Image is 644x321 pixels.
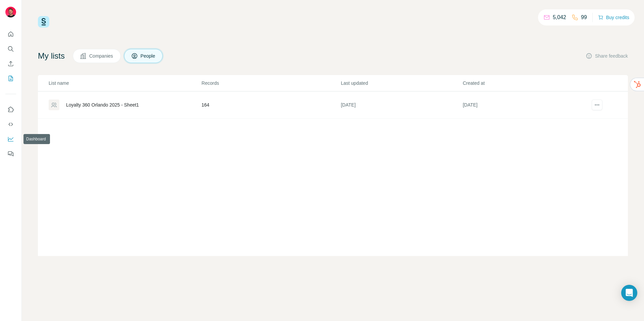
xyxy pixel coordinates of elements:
[463,91,584,119] td: [DATE]
[340,91,462,119] td: [DATE]
[5,7,16,17] img: Avatar
[621,285,637,301] div: Open Intercom Messenger
[586,53,628,59] button: Share feedback
[89,53,114,59] span: Companies
[66,102,139,108] div: Loyalty 360 Orlando 2025 - Sheet1
[49,80,201,86] p: List name
[598,13,629,22] button: Buy credits
[553,13,566,21] p: 5,042
[5,58,16,70] button: Enrich CSV
[5,28,16,40] button: Quick start
[202,80,340,86] p: Records
[5,104,16,116] button: Use Surfe on LinkedIn
[141,53,156,59] span: People
[341,80,462,86] p: Last updated
[201,91,340,119] td: 164
[592,100,602,110] button: actions
[5,148,16,160] button: Feedback
[5,43,16,55] button: Search
[5,133,16,145] button: Dashboard
[581,13,587,21] p: 99
[38,16,49,27] img: Surfe Logo
[5,72,16,84] button: My lists
[463,80,584,86] p: Created at
[5,118,16,130] button: Use Surfe API
[38,51,65,61] h4: My lists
